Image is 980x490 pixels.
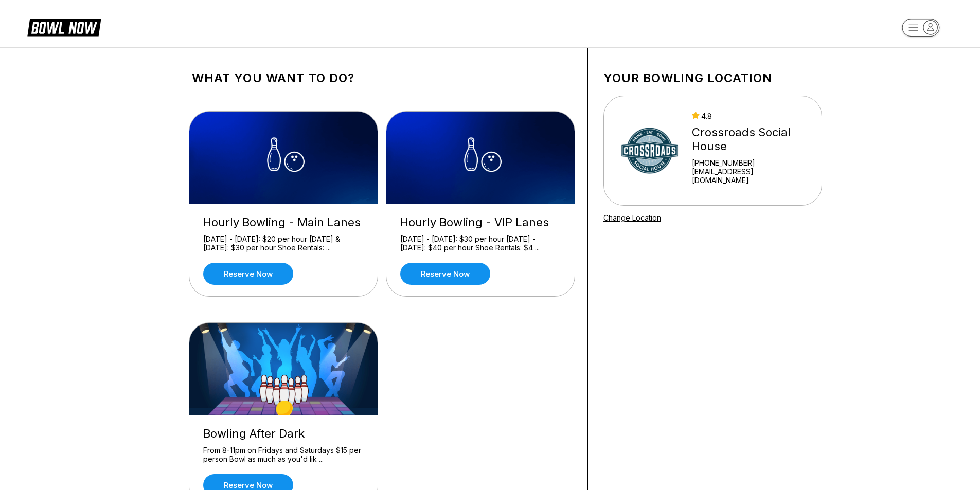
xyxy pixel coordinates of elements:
[617,112,683,189] img: Crossroads Social House
[400,234,561,252] div: [DATE] - [DATE]: $30 per hour [DATE] - [DATE]: $40 per hour Shoe Rentals: $4 ...
[203,427,364,441] div: Bowling After Dark
[203,215,364,229] div: Hourly Bowling - Main Lanes
[203,446,364,464] div: From 8-11pm on Fridays and Saturdays $15 per person Bowl as much as you'd lik ...
[203,263,293,285] a: Reserve now
[189,323,379,415] img: Bowling After Dark
[603,71,822,85] h1: Your bowling location
[400,215,561,229] div: Hourly Bowling - VIP Lanes
[189,112,379,204] img: Hourly Bowling - Main Lanes
[386,112,576,204] img: Hourly Bowling - VIP Lanes
[692,112,808,120] div: 4.8
[603,213,661,222] a: Change Location
[400,263,490,285] a: Reserve now
[692,125,808,153] div: Crossroads Social House
[692,167,808,185] a: [EMAIL_ADDRESS][DOMAIN_NAME]
[203,234,364,252] div: [DATE] - [DATE]: $20 per hour [DATE] & [DATE]: $30 per hour Shoe Rentals: ...
[692,158,808,167] div: [PHONE_NUMBER]
[192,71,572,85] h1: What you want to do?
